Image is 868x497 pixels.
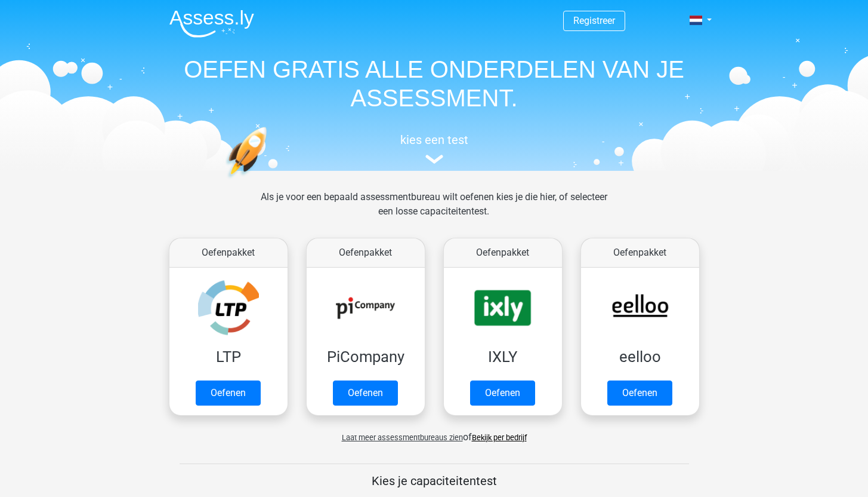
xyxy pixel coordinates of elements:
[573,15,615,26] a: Registreer
[169,10,254,38] img: Assessly
[160,55,709,112] h1: OEFEN GRATIS ALLE ONDERDELEN VAN JE ASSESSMENT.
[342,433,463,442] span: Laat meer assessmentbureaus zien
[180,474,689,488] h5: Kies je capaciteitentest
[607,381,672,406] a: Oefenen
[333,381,398,406] a: Oefenen
[160,133,709,164] a: kies een test
[226,127,313,235] img: oefenen
[472,433,527,442] a: Bekijk per bedrijf
[470,381,535,406] a: Oefenen
[196,381,261,406] a: Oefenen
[251,190,617,233] div: Als je voor een bepaald assessmentbureau wilt oefenen kies je die hier, of selecteer een losse ca...
[160,133,709,147] h5: kies een test
[160,421,709,444] div: of
[425,155,443,164] img: assessment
